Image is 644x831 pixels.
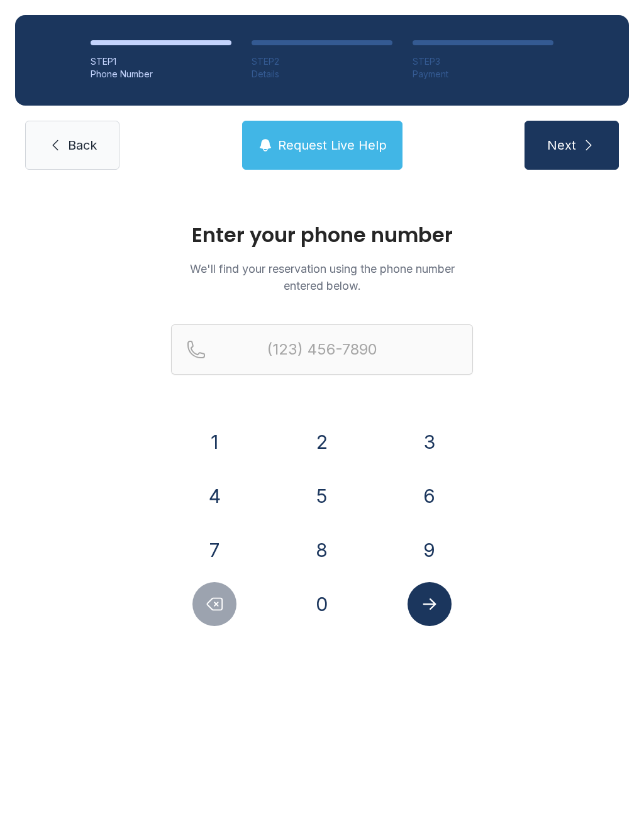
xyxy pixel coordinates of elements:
[91,68,231,80] div: Phone Number
[300,420,344,464] button: 2
[171,260,473,294] p: We'll find your reservation using the phone number entered below.
[300,528,344,572] button: 8
[413,68,553,80] div: Payment
[192,474,236,518] button: 4
[408,474,452,518] button: 6
[192,528,236,572] button: 7
[252,55,392,68] div: STEP 2
[408,528,452,572] button: 9
[300,582,344,626] button: 0
[300,474,344,518] button: 5
[171,225,473,245] h1: Enter your phone number
[278,136,387,154] span: Request Live Help
[192,420,236,464] button: 1
[91,55,231,68] div: STEP 1
[68,136,97,154] span: Back
[408,420,452,464] button: 3
[413,55,553,68] div: STEP 3
[171,324,473,375] input: Reservation phone number
[547,136,576,154] span: Next
[252,68,392,80] div: Details
[408,582,452,626] button: Submit lookup form
[192,582,236,626] button: Delete number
